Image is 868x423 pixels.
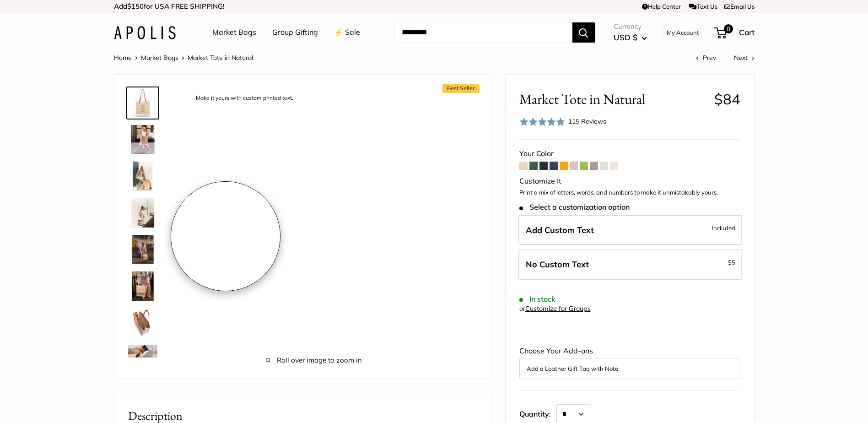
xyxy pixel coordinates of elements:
a: Help Center [642,3,681,10]
label: Add Custom Text [518,215,742,245]
a: Market Tote in Natural [126,270,159,303]
span: $5 [728,259,735,266]
img: Market Tote in Natural [128,235,157,264]
a: My Account [667,27,699,38]
div: Choose Your Add-ons [519,344,740,379]
a: Market Tote in Natural [126,123,159,156]
span: $150 [127,2,144,11]
span: 0 [723,24,733,33]
div: or [519,303,591,315]
span: Select a customization option [519,203,630,211]
p: Print a mix of letters, words, and numbers to make it unmistakably yours. [519,188,740,197]
a: Email Us [724,3,755,10]
a: description_Effortless style that elevates every moment [126,196,159,229]
img: description_The Original Market bag in its 4 native styles [128,162,157,191]
a: ⚡️ Sale [334,26,360,39]
span: Currency [614,20,647,33]
a: Market Tote in Natural [126,343,159,376]
a: Group Gifting [272,26,318,39]
a: Market Tote in Natural [126,233,159,266]
img: description_Effortless style that elevates every moment [128,198,157,228]
a: Market Bags [212,26,256,39]
span: Add Custom Text [526,225,594,235]
a: description_Make it yours with custom printed text. [126,87,159,119]
div: Make it yours with custom printed text. [191,92,298,104]
input: Search... [394,22,572,43]
a: Market Bags [141,54,178,62]
a: Home [114,54,132,62]
span: Market Tote in Natural [519,91,707,108]
img: Apolis [114,26,176,39]
nav: Breadcrumb [114,52,253,64]
span: Included [712,222,735,233]
div: Your Color [519,147,740,161]
a: description_Water resistant inner liner. [126,306,159,339]
span: In stock [519,295,555,304]
a: 0 Cart [715,25,755,40]
a: Customize for Groups [525,304,591,313]
img: description_Water resistant inner liner. [128,308,157,337]
img: description_Make it yours with custom printed text. [128,88,157,118]
span: Market Tote in Natural [188,54,253,62]
img: Market Tote in Natural [128,345,157,374]
span: Roll over image to zoom in [188,354,440,367]
span: USD $ [614,33,637,42]
span: $84 [714,90,740,108]
span: No Custom Text [526,259,589,270]
span: - [725,257,735,268]
button: USD $ [614,30,647,45]
span: 115 Reviews [568,117,606,125]
div: Customize It [519,174,740,188]
a: Next [734,54,755,62]
button: Add a Leather Gift Tag with Note [527,363,733,374]
img: Market Tote in Natural [128,125,157,154]
img: Market Tote in Natural [128,271,157,301]
a: Text Us [689,3,717,10]
button: Search [572,22,595,43]
span: Cart [739,27,755,37]
span: Best Seller [442,84,480,93]
a: description_The Original Market bag in its 4 native styles [126,160,159,193]
a: Prev [696,54,716,62]
label: Leave Blank [518,249,742,280]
